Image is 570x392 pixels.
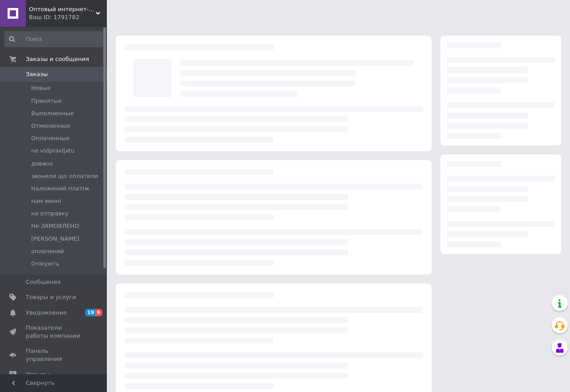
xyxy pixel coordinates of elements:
[29,13,107,21] div: Ваш ID: 1791782
[26,309,66,317] span: Уведомления
[31,109,74,117] span: Выполненные
[31,160,53,168] span: довжні
[95,309,102,316] span: 9
[31,185,90,193] span: Наложений платіж
[26,293,76,301] span: Товары и услуги
[31,97,62,105] span: Принятые
[4,31,105,47] input: Поиск
[26,278,61,286] span: Сообщения
[31,122,70,130] span: Отмененные
[31,172,98,180] span: звонили що оплатили
[26,55,89,63] span: Заказы и сообщения
[31,222,79,230] span: Не ЗАМОВЛЕНО
[31,197,61,205] span: нам винні
[31,260,59,268] span: ОчІкують
[31,134,69,142] span: Оплаченные
[26,70,48,78] span: Заказы
[31,247,64,255] span: оплачений
[31,84,51,92] span: Новые
[26,324,82,340] span: Показатели работы компании
[85,309,95,316] span: 19
[26,347,82,363] span: Панель управления
[26,371,49,379] span: Отзывы
[31,147,75,155] span: ne vidpravljatu
[31,210,69,218] span: на отправку
[31,235,79,243] span: [PERSON_NAME]
[29,5,96,13] span: Оптовый интернет-магазин "Николька" - детская одежда и обувь оптом из Венгрии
